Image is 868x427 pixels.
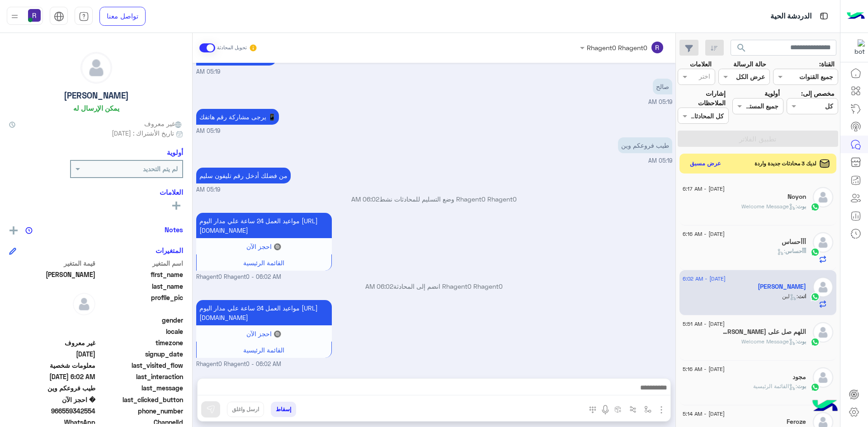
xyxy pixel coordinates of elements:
img: defaultAdmin.png [813,277,833,297]
span: timezone [97,338,184,347]
span: القائمة الرئيسية [243,346,284,354]
span: [DATE] - 5:16 AM [683,365,725,373]
h5: Feroze [787,418,806,426]
label: مخصص إلى: [801,89,835,98]
span: 06:02 AM [365,282,393,290]
span: [DATE] - 6:17 AM [683,185,725,193]
img: tab [818,10,830,22]
span: last_message [97,383,184,393]
img: WhatsApp [811,338,820,347]
span: 🔘 احجز الآن [246,330,281,338]
span: [DATE] - 6:16 AM [683,230,725,238]
button: ارسل واغلق [227,402,264,417]
span: last_visited_flow [97,361,184,370]
span: � احجز الآن [9,395,95,404]
h6: العلامات [9,188,183,196]
div: اختر [699,71,712,83]
span: معلومات شخصية [9,361,95,370]
span: [DATE] - 5:51 AM [683,320,725,328]
h5: Noyon [788,193,806,201]
label: إشارات الملاحظات [678,89,726,108]
span: 05:19 AM [196,68,220,76]
span: بوت [797,203,806,210]
img: WhatsApp [811,383,820,392]
span: : Welcome Message [741,338,797,345]
h5: مجود [793,373,806,381]
img: send attachment [656,404,667,415]
span: first_name [97,270,184,279]
img: userImage [28,9,41,22]
img: WhatsApp [811,248,820,257]
button: إسقاط [271,402,296,417]
span: ChannelId [97,418,184,427]
span: 2 [9,418,95,427]
img: tab [54,11,64,22]
label: العلامات [690,59,712,69]
small: تحويل المحادثة [217,44,247,52]
a: تواصل معنا [99,7,146,26]
h6: أولوية [167,148,183,156]
span: : لبن [782,293,798,300]
img: send message [206,405,215,414]
h5: [PERSON_NAME] [64,90,129,101]
span: بوت [797,383,806,389]
span: search [736,42,747,53]
span: اسم المتغير [97,258,184,268]
span: 2025-08-11T03:02:40.682Z [9,372,95,381]
span: 966559342554 [9,406,95,416]
span: last_name [97,282,184,291]
span: : [777,248,785,254]
span: 05:19 AM [196,186,220,194]
p: Rhagent0 Rhagent0 انضم إلى المحادثة [196,282,672,291]
button: select flow [641,402,656,417]
span: locale [97,327,184,336]
h5: اللهم صل على نبينا مُحمد [720,328,806,336]
label: أولوية [764,89,780,98]
p: 11/8/2025, 6:02 AM [196,300,332,325]
span: 05:19 AM [648,157,672,164]
img: tab [79,11,89,22]
span: طيب فروعكم وين [9,383,95,393]
button: create order [611,402,626,417]
span: [DATE] - 6:02 AM [683,275,726,283]
img: send voice note [600,404,611,415]
img: Logo [847,7,865,26]
span: profile_pic [97,293,184,314]
p: 11/8/2025, 5:19 AM [196,109,279,125]
span: : Welcome Message [741,203,797,210]
img: make a call [589,406,596,413]
img: create order [614,406,622,413]
span: غير معروف [144,119,183,128]
a: tab [75,7,93,26]
span: [DATE] - 5:14 AM [683,410,725,418]
span: Rhagent0 Rhagent0 - 06:02 AM [196,273,281,282]
img: defaultAdmin.png [73,293,95,315]
span: 2025-08-11T02:15:52.059Z [9,349,95,359]
p: 11/8/2025, 5:19 AM [653,79,672,94]
span: القائمة الرئيسية [243,259,284,267]
img: profile [9,11,20,22]
p: 11/8/2025, 5:19 AM [618,137,672,153]
label: حالة الرسالة [733,59,766,69]
img: WhatsApp [811,202,820,211]
img: defaultAdmin.png [813,232,833,253]
span: أأأحساس [785,248,806,254]
h5: Saleh [758,283,806,291]
span: 06:02 AM [351,195,379,203]
span: مواعيد العمل 24 ساعة علي مدار اليوم [URL][DOMAIN_NAME] [199,304,318,321]
span: last_interaction [97,372,184,381]
button: search [731,40,753,59]
p: الدردشة الحية [770,10,811,23]
span: signup_date [97,349,184,359]
img: select flow [644,406,651,413]
span: غير معروف [9,338,95,347]
h6: Notes [165,225,183,234]
span: Rhagent0 Rhagent0 - 06:02 AM [196,360,281,369]
span: phone_number [97,406,184,416]
span: Saleh [9,270,95,279]
p: Rhagent0 Rhagent0 وضع التسليم للمحادثات نشط [196,194,672,204]
span: تاريخ الأشتراك : [DATE] [112,128,174,138]
span: null [9,327,95,336]
span: بوت [797,338,806,345]
img: add [9,226,18,235]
